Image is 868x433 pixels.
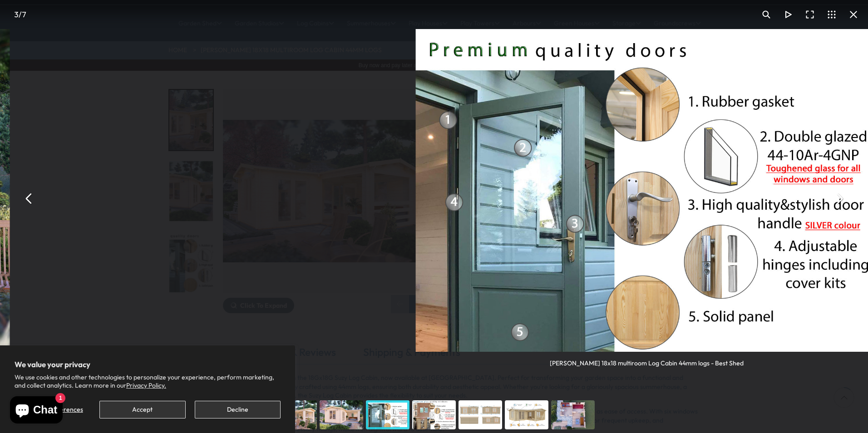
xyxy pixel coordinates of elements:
[4,4,36,25] div: /
[828,187,850,209] button: Next
[18,187,40,209] button: Previous
[843,4,864,25] button: Close
[821,4,843,25] button: Toggle thumbnails
[7,396,65,426] inbox-online-store-chat: Shopify online store chat
[195,401,281,418] button: Decline
[99,401,185,418] button: Accept
[550,352,744,368] div: [PERSON_NAME] 18x18 multiroom Log Cabin 44mm logs - Best Shed
[755,4,777,25] button: Toggle zoom level
[126,381,166,389] a: Privacy Policy.
[15,373,281,389] p: We use cookies and other technologies to personalize your experience, perform marketing, and coll...
[14,10,19,19] span: 3
[15,360,281,369] h2: We value your privacy
[22,10,26,19] span: 7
